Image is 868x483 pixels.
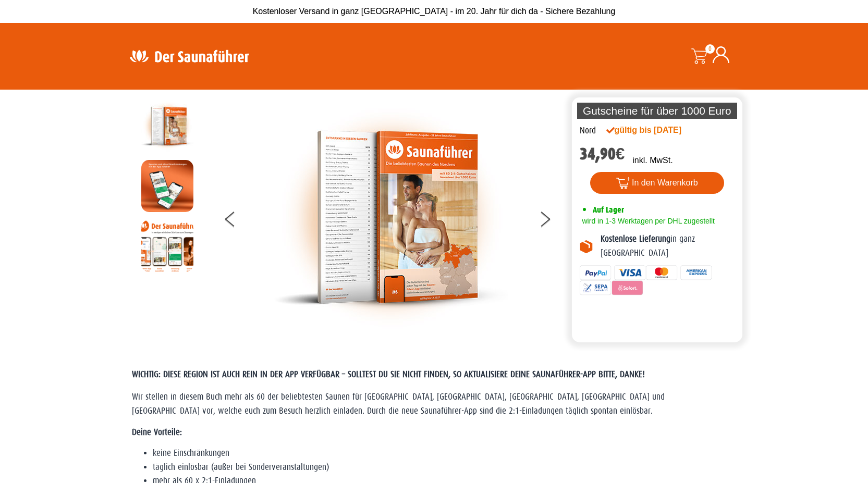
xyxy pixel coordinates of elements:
img: MOCKUP-iPhone_regional [141,160,193,212]
span: Auf Lager [593,205,624,215]
li: keine Einschränkungen [153,447,737,460]
img: Anleitung7tn [141,220,193,272]
bdi: 34,90 [580,144,625,164]
img: der-saunafuehrer-2025-nord [274,100,508,335]
button: In den Warenkorb [590,172,724,194]
li: täglich einlösbar (außer bei Sonderveranstaltungen) [153,461,737,474]
b: Kostenlose Lieferung [601,234,670,244]
p: Gutscheine für über 1000 Euro [577,103,738,119]
span: € [616,144,625,164]
span: wird in 1-3 Werktagen per DHL zugestellt [580,217,715,225]
span: Kostenloser Versand in ganz [GEOGRAPHIC_DATA] - im 20. Jahr für dich da - Sichere Bezahlung [253,7,616,16]
p: in ganz [GEOGRAPHIC_DATA] [601,232,735,260]
div: gültig bis [DATE] [606,124,704,137]
span: Wir stellen in diesem Buch mehr als 60 der beliebtesten Saunen für [GEOGRAPHIC_DATA], [GEOGRAPHIC... [132,392,665,415]
span: 0 [705,44,715,54]
div: Nord [580,124,596,138]
p: inkl. MwSt. [632,154,673,167]
span: WICHTIG: DIESE REGION IST AUCH REIN IN DER APP VERFÜGBAR – SOLLTEST DU SIE NICHT FINDEN, SO AKTUA... [132,369,645,379]
strong: Deine Vorteile: [132,427,182,437]
img: der-saunafuehrer-2025-nord [141,100,193,152]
